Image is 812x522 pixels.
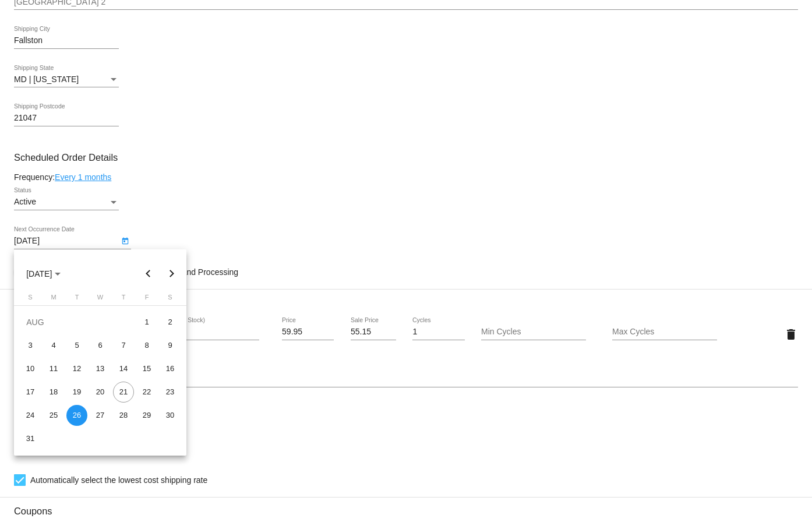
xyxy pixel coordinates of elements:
td: August 6, 2025 [89,334,112,357]
td: August 23, 2025 [158,380,182,404]
td: August 18, 2025 [42,380,65,404]
div: 2 [160,312,181,333]
td: August 25, 2025 [42,404,65,427]
div: 6 [90,335,111,356]
td: August 11, 2025 [42,357,65,380]
td: August 7, 2025 [112,334,135,357]
th: Monday [42,294,65,305]
div: 22 [136,382,157,403]
td: August 29, 2025 [135,404,158,427]
th: Thursday [112,294,135,305]
div: 25 [43,405,64,426]
td: August 19, 2025 [65,380,89,404]
span: [DATE] [26,269,61,278]
th: Tuesday [65,294,89,305]
div: 18 [43,382,64,403]
td: August 31, 2025 [19,427,42,450]
div: 7 [113,335,134,356]
div: 11 [43,358,64,379]
button: Previous month [137,262,160,285]
div: 8 [136,335,157,356]
div: 30 [160,405,181,426]
td: August 27, 2025 [89,404,112,427]
div: 31 [20,428,41,449]
div: 16 [160,358,181,379]
div: 27 [90,405,111,426]
div: 1 [136,312,157,333]
th: Wednesday [89,294,112,305]
div: 12 [66,358,87,379]
div: 28 [113,405,134,426]
td: August 14, 2025 [112,357,135,380]
div: 29 [136,405,157,426]
div: 9 [160,335,181,356]
th: Friday [135,294,158,305]
div: 21 [113,382,134,403]
td: August 8, 2025 [135,334,158,357]
td: August 16, 2025 [158,357,182,380]
div: 14 [113,358,134,379]
td: August 21, 2025 [112,380,135,404]
td: AUG [19,311,135,334]
td: August 13, 2025 [89,357,112,380]
td: August 4, 2025 [42,334,65,357]
div: 19 [66,382,87,403]
td: August 2, 2025 [158,311,182,334]
td: August 22, 2025 [135,380,158,404]
div: 13 [90,358,111,379]
div: 3 [20,335,41,356]
td: August 17, 2025 [19,380,42,404]
div: 5 [66,335,87,356]
td: August 15, 2025 [135,357,158,380]
td: August 10, 2025 [19,357,42,380]
td: August 12, 2025 [65,357,89,380]
th: Sunday [19,294,42,305]
td: August 9, 2025 [158,334,182,357]
td: August 1, 2025 [135,311,158,334]
div: 20 [90,382,111,403]
button: Choose month and year [17,262,70,285]
div: 4 [43,335,64,356]
td: August 28, 2025 [112,404,135,427]
td: August 26, 2025 [65,404,89,427]
td: August 24, 2025 [19,404,42,427]
td: August 20, 2025 [89,380,112,404]
div: 10 [20,358,41,379]
div: 17 [20,382,41,403]
td: August 30, 2025 [158,404,182,427]
td: August 5, 2025 [65,334,89,357]
td: August 3, 2025 [19,334,42,357]
div: 15 [136,358,157,379]
div: 23 [160,382,181,403]
th: Saturday [158,294,182,305]
div: 24 [20,405,41,426]
button: Next month [160,262,183,285]
div: 26 [66,405,87,426]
